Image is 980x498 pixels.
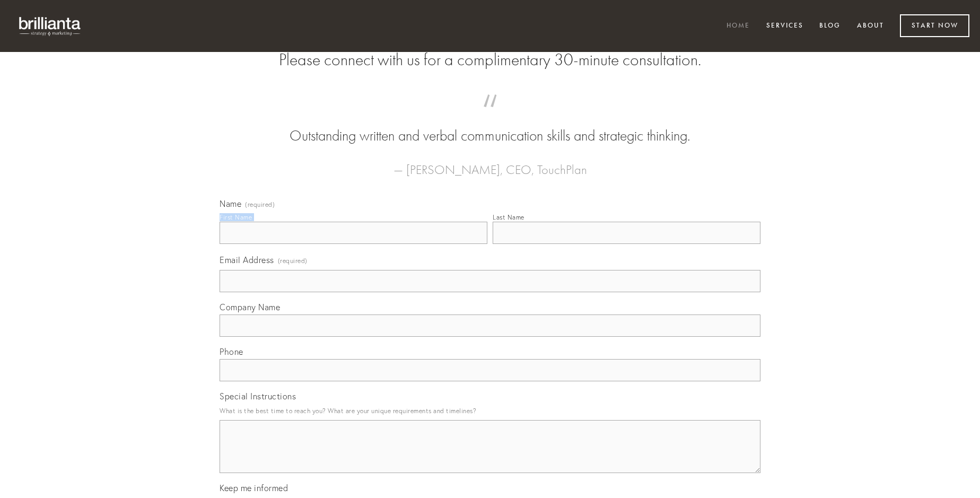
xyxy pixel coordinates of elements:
[220,391,296,401] span: Special Instructions
[220,255,274,265] span: Email Address
[11,11,90,41] img: brillianta - research, strategy, marketing
[220,404,760,418] p: What is the best time to reach you? What are your unique requirements and timelines?
[220,198,241,209] span: Name
[278,254,308,268] span: (required)
[220,483,288,493] span: Keep me informed
[245,202,275,208] span: (required)
[220,213,252,221] div: First Name
[759,18,810,35] a: Services
[720,18,757,35] a: Home
[220,302,280,312] span: Company Name
[493,213,524,221] div: Last Name
[237,105,743,146] blockquote: Outstanding written and verbal communication skills and strategic thinking.
[900,14,969,37] a: Start Now
[850,18,891,35] a: About
[237,146,743,180] figcaption: — [PERSON_NAME], CEO, TouchPlan
[812,18,847,35] a: Blog
[220,346,243,357] span: Phone
[220,50,760,70] h2: Please connect with us for a complimentary 30-minute consultation.
[237,105,743,126] span: “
